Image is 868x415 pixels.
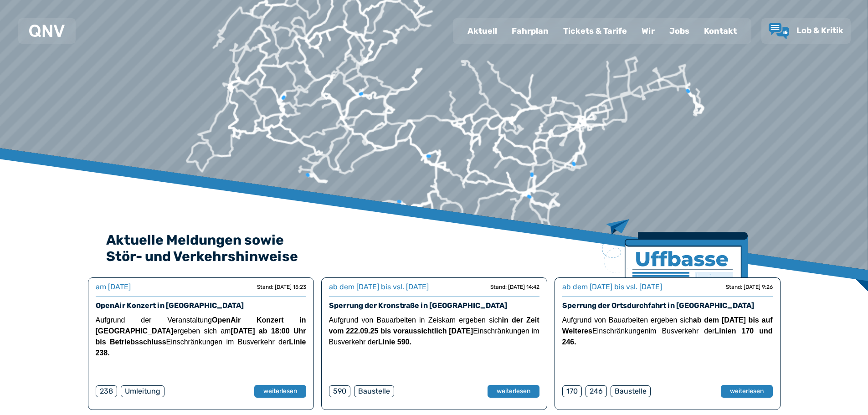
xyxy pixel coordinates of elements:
[611,385,651,397] div: Baustelle
[378,338,411,346] strong: Linie 590.
[106,232,762,265] h2: Aktuelle Meldungen sowie Stör- und Verkehrshinweise
[354,385,394,397] div: Baustelle
[562,385,582,397] div: 170
[662,19,697,43] a: Jobs
[634,19,662,43] a: Wir
[257,283,306,291] div: Stand: [DATE] 15:23
[562,282,662,292] div: ab dem [DATE] bis vsl. [DATE]
[329,282,429,292] div: ab dem [DATE] bis vsl. [DATE]
[231,327,255,335] strong: [DATE]
[329,385,350,397] div: 590
[96,338,166,346] strong: bis Betriebsschluss
[329,316,539,346] span: Aufgrund von Bauarbeiten in Zeiskam ergeben sich Einschränkungen im Busverkehr der
[556,19,634,43] a: Tickets & Tarife
[29,22,65,40] a: QNV Logo
[121,385,164,397] div: Umleitung
[96,385,117,397] div: 238
[769,23,843,39] a: Lob & Kritik
[726,283,773,291] div: Stand: [DATE] 9:26
[796,26,843,36] span: Lob & Kritik
[504,19,556,43] a: Fahrplan
[562,316,773,346] span: Aufgrund von Bauarbeiten ergeben sich im Busverkehr der
[490,283,539,291] div: Stand: [DATE] 14:42
[586,385,607,397] div: 246
[602,219,748,333] img: Zeitung mit Titel Uffbase
[259,327,306,335] strong: ab 18:00 Uhr
[96,282,131,292] div: am [DATE]
[592,327,649,335] span: Einschränkungen
[29,25,65,37] img: QNV Logo
[488,385,539,398] button: weiterlesen
[562,301,754,310] a: Sperrung der Ortsdurchfahrt in [GEOGRAPHIC_DATA]
[254,385,306,398] button: weiterlesen
[721,385,773,398] button: weiterlesen
[460,19,504,43] a: Aktuell
[96,316,306,357] span: Aufgrund der Veranstaltung ergeben sich am Einschränkungen im Busverkehr der
[697,19,744,43] a: Kontakt
[96,301,244,310] a: OpenAir Konzert in [GEOGRAPHIC_DATA]
[329,301,507,310] a: Sperrung der Kronstraße in [GEOGRAPHIC_DATA]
